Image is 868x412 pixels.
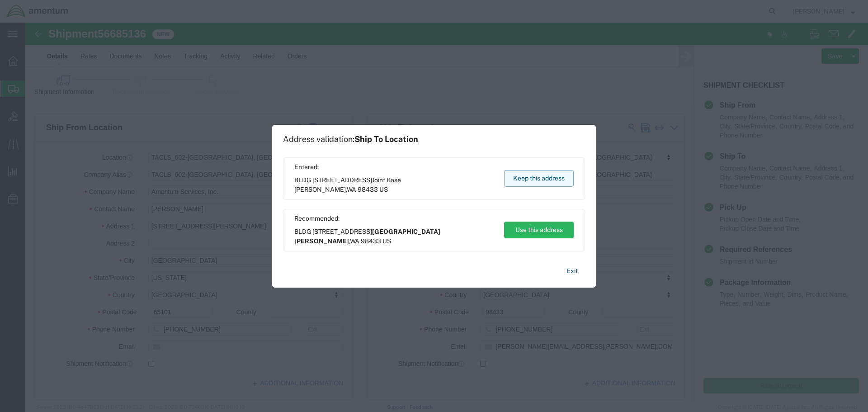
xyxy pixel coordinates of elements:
[504,222,574,238] button: Use this address
[283,134,418,144] h1: Address validation:
[350,237,359,245] span: WA
[379,186,388,193] span: US
[361,237,381,245] span: 98433
[294,227,495,246] span: BLDG [STREET_ADDRESS] ,
[382,237,391,245] span: US
[294,228,440,245] span: [GEOGRAPHIC_DATA][PERSON_NAME]
[294,162,495,172] span: Entered:
[347,186,356,193] span: WA
[504,170,574,187] button: Keep this address
[294,176,401,193] span: Joint Base [PERSON_NAME]
[358,186,378,193] span: 98433
[354,134,418,144] span: Ship To Location
[559,263,585,279] button: Exit
[294,175,495,194] span: BLDG [STREET_ADDRESS] ,
[294,214,495,223] span: Recommended:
